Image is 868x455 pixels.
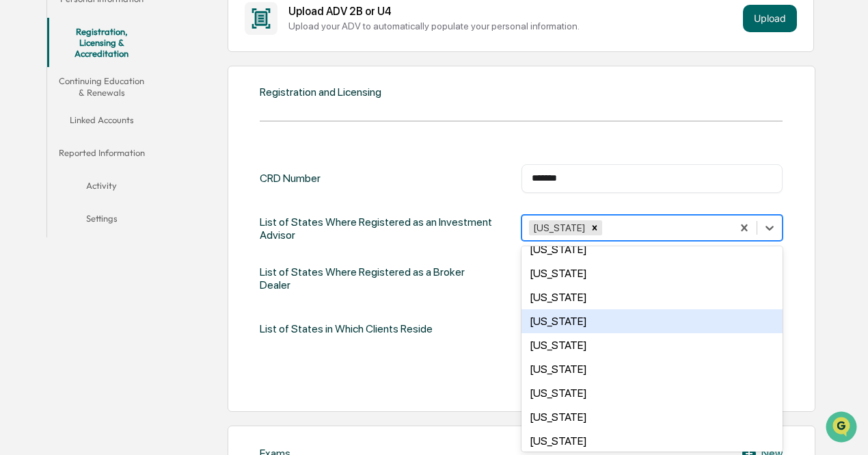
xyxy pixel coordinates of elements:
iframe: Open customer support [824,410,861,447]
div: [US_STATE] [521,261,783,285]
p: How can we help? [14,28,249,50]
div: [US_STATE] [521,381,783,405]
button: Settings [47,205,156,237]
div: [US_STATE] [521,237,783,261]
a: 🗄️Attestations [94,166,175,191]
div: List of States Where Registered as an Investment Advisor [260,215,495,243]
button: Reported Information [47,139,156,172]
div: Start new chat [46,104,224,118]
div: List of States in Which Clients Reside [260,315,433,343]
span: Attestations [113,172,169,185]
a: Powered byPylon [96,231,165,242]
div: [US_STATE] [521,285,783,309]
div: We're available if you need us! [46,118,173,129]
a: 🖐️Preclearance [8,166,94,191]
span: Preclearance [27,172,88,185]
div: Remove Michigan [587,220,602,235]
button: Continuing Education & Renewals [47,67,156,106]
button: Start new chat [232,108,249,125]
div: CRD Number [260,164,321,193]
div: List of States Where Registered as a Broker Dealer [260,265,495,293]
button: Linked Accounts [47,106,156,139]
div: [US_STATE] [521,309,783,333]
div: [US_STATE] [529,220,587,235]
div: [US_STATE] [521,405,783,429]
div: Registration and Licensing [260,86,381,99]
span: Data Lookup [27,198,86,211]
button: Registration, Licensing & Accreditation [47,18,156,68]
a: 🔎Data Lookup [8,192,92,217]
div: [US_STATE] [521,333,783,357]
div: [US_STATE] [521,357,783,381]
div: Upload your ADV to automatically populate your personal information. [288,21,737,31]
img: 1746055101610-c473b297-6a78-478c-a979-82029cc54cd1 [14,104,38,129]
div: [US_STATE] [521,429,783,453]
button: Upload [743,5,797,32]
div: 🗄️ [99,173,110,184]
div: 🔎 [14,199,25,210]
div: Upload ADV 2B or U4 [288,5,737,18]
button: Activity [47,172,156,205]
span: Pylon [136,231,165,242]
div: 🖐️ [14,173,25,184]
